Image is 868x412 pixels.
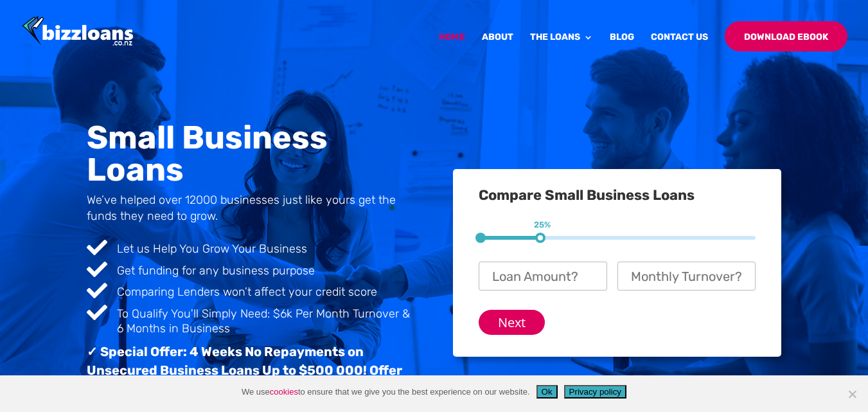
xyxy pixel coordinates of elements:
[87,343,415,404] h3: ✓ Special Offer: 4 Weeks No Repayments on Unsecured Business Loans Up to $500 000! Offer valid un...
[479,188,756,209] h3: Compare Small Business Loans
[530,33,593,63] a: The Loans
[536,385,558,399] button: Ok
[87,192,415,231] h4: We’ve helped over 12000 businesses just like yours get the funds they need to grow.
[87,237,107,258] span: 
[617,262,756,291] input: Monthly Turnover?
[725,21,847,51] a: Download Ebook
[87,280,107,301] span: 
[479,310,545,335] input: Next
[439,33,465,63] a: Home
[610,33,634,63] a: Blog
[87,121,415,192] h1: Small Business Loans
[22,16,134,48] img: Bizzloans New Zealand
[482,33,513,63] a: About
[117,307,410,336] span: To Qualify You'll Simply Need: $6k Per Month Turnover & 6 Months in Business
[87,259,107,280] span: 
[651,33,708,63] a: Contact Us
[270,387,298,397] a: cookies
[534,220,551,230] span: 25%
[564,385,626,399] button: Privacy policy
[479,262,607,291] input: Loan Amount?
[117,264,315,278] span: Get funding for any business purpose
[117,285,377,299] span: Comparing Lenders won’t affect your credit score
[846,388,858,400] span: No
[87,302,107,323] span: 
[242,386,530,399] span: We use to ensure that we give you the best experience on our website.
[117,242,307,256] span: Let us Help You Grow Your Business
